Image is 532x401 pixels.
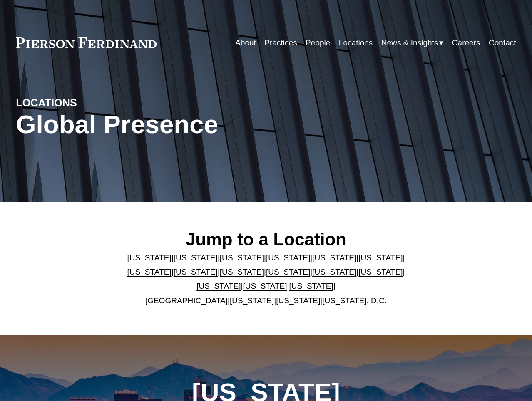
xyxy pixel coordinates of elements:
[264,35,297,51] a: Practices
[196,282,241,290] a: [US_STATE]
[306,35,330,51] a: People
[235,35,256,51] a: About
[127,253,172,262] a: [US_STATE]
[120,229,412,250] h2: Jump to a Location
[243,282,287,290] a: [US_STATE]
[220,267,264,276] a: [US_STATE]
[312,253,356,262] a: [US_STATE]
[289,282,333,290] a: [US_STATE]
[322,296,387,305] a: [US_STATE], D.C.
[120,251,412,308] p: | | | | | | | | | | | | | | | | | |
[16,110,349,139] h1: Global Presence
[266,267,310,276] a: [US_STATE]
[174,253,218,262] a: [US_STATE]
[489,35,516,51] a: Contact
[16,97,141,110] h4: LOCATIONS
[312,267,356,276] a: [US_STATE]
[381,35,444,51] a: folder dropdown
[381,36,438,50] span: News & Insights
[276,296,320,305] a: [US_STATE]
[220,253,264,262] a: [US_STATE]
[358,253,403,262] a: [US_STATE]
[145,296,228,305] a: [GEOGRAPHIC_DATA]
[174,267,218,276] a: [US_STATE]
[127,267,172,276] a: [US_STATE]
[339,35,373,51] a: Locations
[358,267,403,276] a: [US_STATE]
[230,296,274,305] a: [US_STATE]
[452,35,480,51] a: Careers
[266,253,310,262] a: [US_STATE]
